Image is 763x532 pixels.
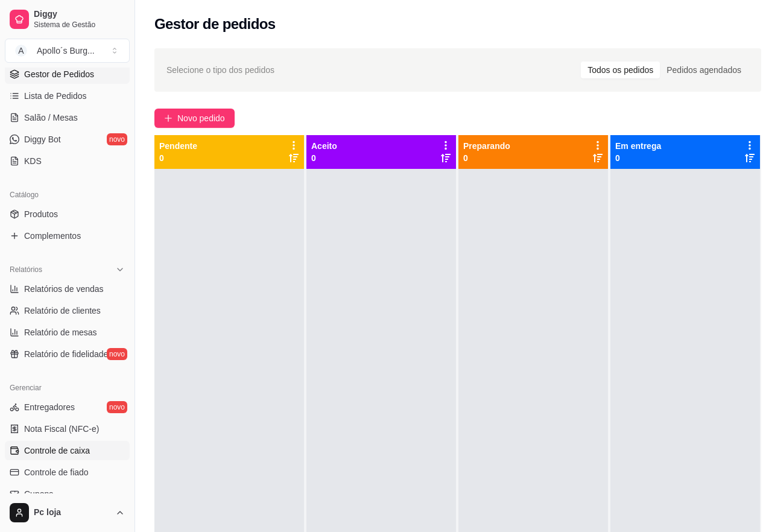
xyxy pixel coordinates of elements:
[463,140,510,152] p: Preparando
[5,301,130,320] a: Relatório de clientes
[5,279,130,299] a: Relatórios de vendas
[159,152,197,164] p: 0
[5,130,130,149] a: Diggy Botnovo
[154,14,276,34] h2: Gestor de pedidos
[5,419,130,439] a: Nota Fiscal (NFC-e)
[5,323,130,342] a: Relatório de mesas
[5,344,130,364] a: Relatório de fidelidadenovo
[5,441,130,460] a: Controle de caixa
[24,230,81,242] span: Complementos
[5,5,130,34] a: DiggySistema de Gestão
[159,140,197,152] p: Pendente
[166,63,274,77] span: Selecione o tipo dos pedidos
[24,488,53,500] span: Cupons
[311,140,337,152] p: Aceito
[5,397,130,417] a: Entregadoresnovo
[24,90,87,102] span: Lista de Pedidos
[5,108,130,127] a: Salão / Mesas
[24,155,42,167] span: KDS
[24,423,99,435] span: Nota Fiscal (NFC-e)
[5,86,130,106] a: Lista de Pedidos
[311,152,337,164] p: 0
[24,445,90,457] span: Controle de caixa
[5,151,130,171] a: KDS
[24,348,108,360] span: Relatório de fidelidade
[5,204,130,224] a: Produtos
[34,20,125,30] span: Sistema de Gestão
[5,65,130,84] a: Gestor de Pedidos
[34,507,110,518] span: Pc loja
[24,68,94,80] span: Gestor de Pedidos
[5,498,130,527] button: Pc loja
[177,112,225,125] span: Novo pedido
[5,226,130,245] a: Complementos
[615,140,661,152] p: Em entrega
[660,62,748,78] div: Pedidos agendados
[463,152,510,164] p: 0
[615,152,661,164] p: 0
[10,265,42,274] span: Relatórios
[34,9,125,20] span: Diggy
[24,401,75,413] span: Entregadores
[164,114,173,122] span: plus
[24,466,89,478] span: Controle de fiado
[5,378,130,397] div: Gerenciar
[5,484,130,504] a: Cupons
[24,326,97,338] span: Relatório de mesas
[24,133,61,145] span: Diggy Bot
[5,39,130,63] button: Select a team
[24,112,78,124] span: Salão / Mesas
[37,45,95,57] div: Apollo´s Burg ...
[24,208,58,220] span: Produtos
[24,283,104,295] span: Relatórios de vendas
[5,463,130,482] a: Controle de fiado
[154,109,235,128] button: Novo pedido
[15,45,27,57] span: A
[24,305,101,317] span: Relatório de clientes
[581,62,660,78] div: Todos os pedidos
[5,185,130,204] div: Catálogo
